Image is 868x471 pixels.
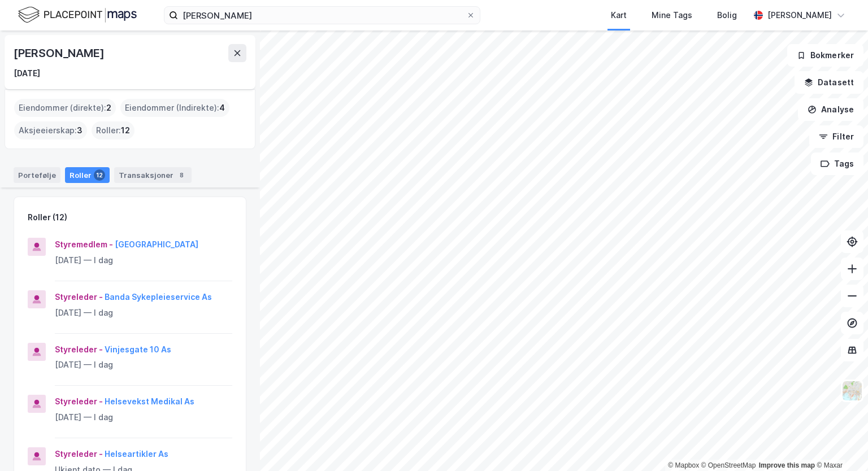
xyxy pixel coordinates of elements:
[14,167,60,183] div: Portefølje
[55,411,232,424] div: [DATE] — I dag
[121,124,130,137] span: 12
[92,121,134,139] div: Roller :
[811,152,863,175] button: Tags
[759,461,815,469] a: Improve this map
[809,125,863,148] button: Filter
[701,461,756,469] a: OpenStreetMap
[176,169,187,181] div: 8
[611,8,627,22] div: Kart
[14,44,106,62] div: [PERSON_NAME]
[717,8,737,22] div: Bolig
[841,380,863,402] img: Z
[65,167,110,183] div: Roller
[114,167,192,183] div: Transaksjoner
[14,99,116,117] div: Eiendommer (direkte) :
[767,8,832,22] div: [PERSON_NAME]
[14,121,87,139] div: Aksjeeierskap :
[120,99,229,117] div: Eiendommer (Indirekte) :
[811,417,868,471] div: Kontrollprogram for chat
[18,5,137,25] img: logo.f888ab2527a4732fd821a326f86c7f29.svg
[798,98,863,121] button: Analyse
[77,124,83,137] span: 3
[178,7,466,24] input: Søk på adresse, matrikkel, gårdeiere, leietakere eller personer
[14,67,40,80] div: [DATE]
[94,169,105,181] div: 12
[219,101,225,115] span: 4
[795,71,863,94] button: Datasett
[55,254,232,267] div: [DATE] — I dag
[28,211,67,224] div: Roller (12)
[652,8,692,22] div: Mine Tags
[787,44,863,67] button: Bokmerker
[55,306,232,320] div: [DATE] — I dag
[106,101,111,115] span: 2
[811,417,868,471] iframe: Chat Widget
[668,461,699,469] a: Mapbox
[55,358,232,372] div: [DATE] — I dag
